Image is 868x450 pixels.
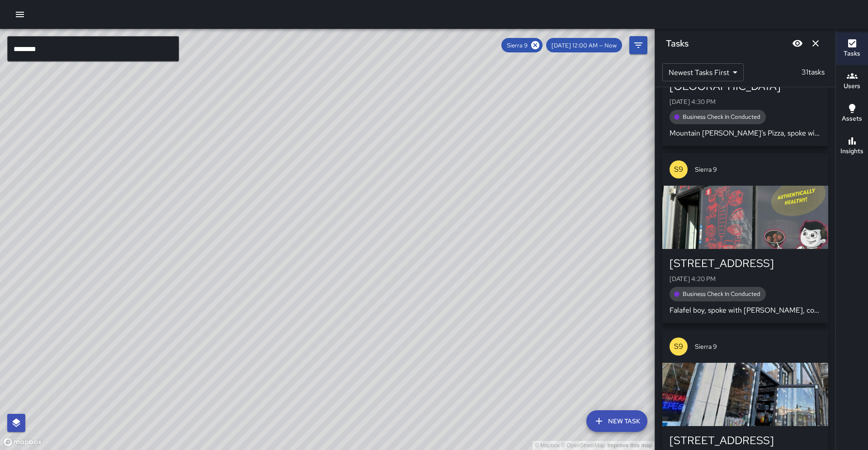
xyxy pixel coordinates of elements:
[662,32,828,146] button: S9Sierra 91830 [PERSON_NAME][GEOGRAPHIC_DATA][DATE] 4:30 PMBusiness Check In ConductedMountain [P...
[836,98,868,130] button: Assets
[674,341,683,352] p: S9
[695,165,821,174] span: Sierra 9
[670,128,821,139] p: Mountain [PERSON_NAME]’s Pizza, spoke with [PERSON_NAME], code 4
[666,36,689,51] h6: Tasks
[670,433,821,448] div: [STREET_ADDRESS]
[662,153,828,323] button: S9Sierra 9[STREET_ADDRESS][DATE] 4:20 PMBusiness Check In ConductedFalafel boy, spoke with [PERSO...
[836,130,868,163] button: Insights
[844,49,860,59] h6: Tasks
[629,36,647,54] button: Filters
[677,290,766,298] span: Business Check In Conducted
[501,42,533,49] span: Sierra 9
[662,63,744,81] div: Newest Tasks First
[836,33,868,65] button: Tasks
[670,97,821,106] p: [DATE] 4:30 PM
[842,114,862,124] h6: Assets
[674,164,683,175] p: S9
[840,146,863,156] h6: Insights
[807,34,825,52] button: Dismiss
[836,65,868,98] button: Users
[677,113,766,121] span: Business Check In Conducted
[788,34,807,52] button: Blur
[546,42,622,49] span: [DATE] 12:00 AM — Now
[670,305,821,316] p: Falafel boy, spoke with [PERSON_NAME], code 4
[695,342,821,351] span: Sierra 9
[798,67,828,78] p: 31 tasks
[501,38,542,52] div: Sierra 9
[670,256,821,271] div: [STREET_ADDRESS]
[670,274,821,283] p: [DATE] 4:20 PM
[586,410,647,432] button: New Task
[844,81,860,91] h6: Users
